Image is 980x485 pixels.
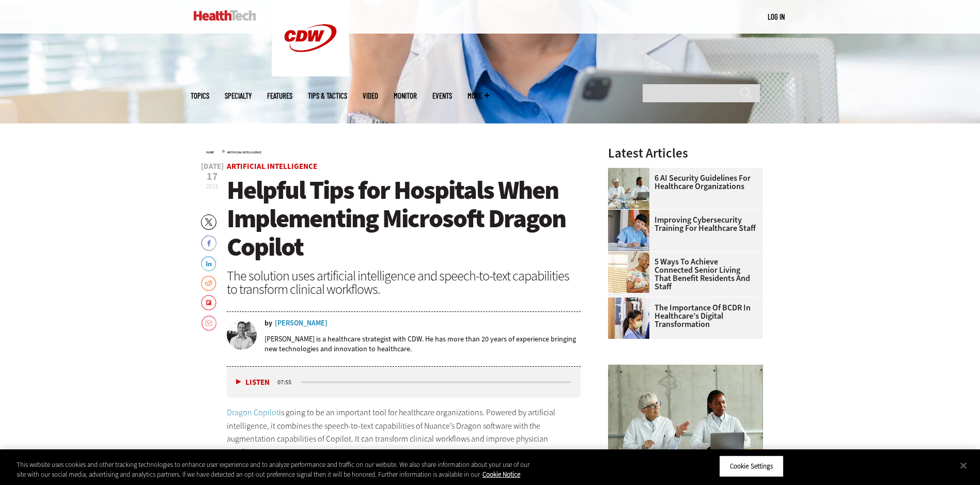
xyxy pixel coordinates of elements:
a: Artificial Intelligence [227,150,261,154]
a: nurse studying on computer [608,210,655,218]
span: More [468,92,489,100]
a: The Importance of BCDR in Healthcare’s Digital Transformation [608,304,757,328]
button: Close [952,455,975,477]
div: » [206,147,581,155]
a: Improving Cybersecurity Training for Healthcare Staff [608,216,757,232]
img: Doctors meeting in the office [608,168,649,209]
img: Cory Smith [227,320,257,350]
a: Dragon Copilot [227,407,279,418]
span: [DATE] [201,163,224,170]
a: [PERSON_NAME] [275,320,328,327]
div: This website uses cookies and other tracking technologies to enhance user experience and to analy... [17,460,539,480]
div: media player [227,367,581,398]
a: Events [432,92,452,100]
a: Tips & Tactics [308,92,347,100]
a: Video [363,92,378,100]
h3: Latest Articles [608,147,763,160]
a: Home [206,150,214,154]
span: Helpful Tips for Hospitals When Implementing Microsoft Dragon Copilot [227,173,566,264]
span: 17 [201,171,224,182]
button: Cookie Settings [719,456,784,477]
a: Doctors reviewing tablet [608,298,655,306]
img: Doctors meeting in the office [608,365,763,481]
button: Listen [236,379,270,386]
a: Doctors meeting in the office [608,168,655,176]
a: Networking Solutions for Senior Living [608,252,655,260]
a: Artificial Intelligence [227,161,317,171]
img: Home [194,10,256,21]
span: 2025 [206,182,219,191]
span: by [265,320,272,327]
a: CDW [272,68,349,79]
img: nurse studying on computer [608,210,649,251]
p: [PERSON_NAME] is a healthcare strategist with CDW. He has more than 20 years of experience bringi... [265,334,581,354]
div: User menu [768,11,785,22]
a: 5 Ways to Achieve Connected Senior Living That Benefit Residents and Staff [608,258,757,291]
span: Topics [191,92,209,100]
a: More information about your privacy [483,470,520,479]
a: MonITor [394,92,417,100]
div: The solution uses artificial intelligence and speech-to-text capabilities to transform clinical w... [227,269,581,296]
a: 6 AI Security Guidelines for Healthcare Organizations [608,174,757,191]
a: Features [267,92,292,100]
span: Specialty [225,92,252,100]
a: Log in [768,12,785,21]
img: Doctors reviewing tablet [608,298,649,339]
p: is going to be an important tool for healthcare organizations. Powered by artificial intelligence... [227,406,581,459]
div: duration [276,378,299,387]
img: Networking Solutions for Senior Living [608,252,649,293]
